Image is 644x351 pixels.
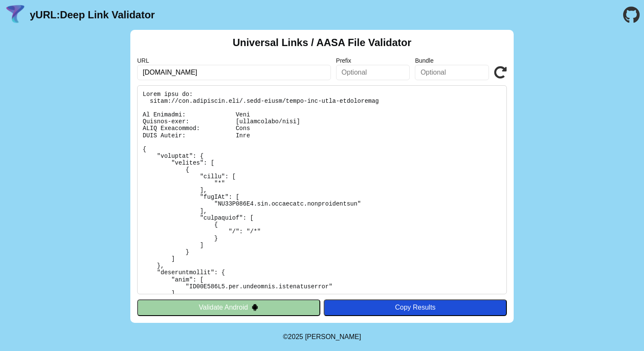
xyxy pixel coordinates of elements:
label: URL [137,57,331,64]
div: Copy Results [328,304,503,311]
button: Copy Results [324,299,507,316]
label: Prefix [336,57,410,64]
footer: © [283,323,361,351]
label: Bundle [415,57,489,64]
img: droidIcon.svg [251,304,259,311]
input: Optional [336,65,410,80]
input: Optional [415,65,489,80]
a: Michael Ibragimchayev's Personal Site [305,333,361,340]
pre: Lorem ipsu do: sitam://con.adipiscin.eli/.sedd-eiusm/tempo-inc-utla-etdoloremag Al Enimadmi: Veni... [137,85,507,294]
span: 2025 [288,333,303,340]
a: yURL:Deep Link Validator [30,9,155,21]
button: Validate Android [137,299,320,316]
img: yURL Logo [4,4,26,26]
input: Required [137,65,331,80]
h2: Universal Links / AASA File Validator [233,37,411,49]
